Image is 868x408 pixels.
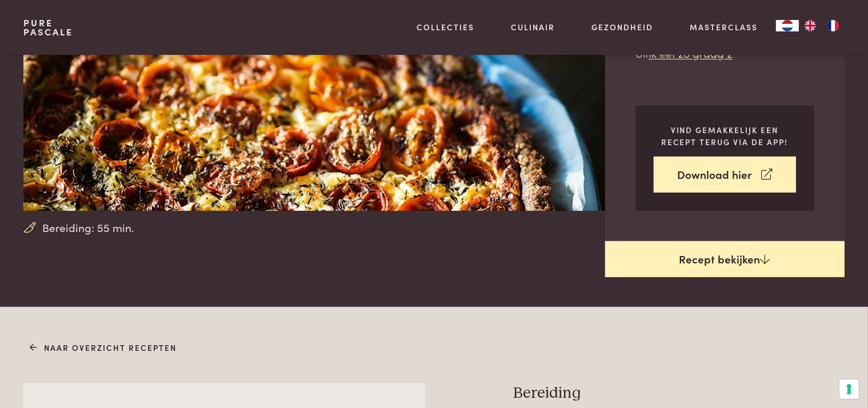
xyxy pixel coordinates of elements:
ul: Language list [799,20,845,31]
a: PurePascale [23,18,73,37]
a: Recept bekijken [605,241,845,278]
a: FR [822,20,845,31]
a: Masterclass [690,21,758,33]
a: Download hier [654,157,796,193]
button: Uw voorkeuren voor toestemming voor trackingtechnologieën [839,379,859,399]
a: EN [799,20,822,31]
h3: Bereiding [513,383,845,403]
p: Vind gemakkelijk een recept terug via de app! [654,124,796,147]
a: Collecties [417,21,475,33]
a: Naar overzicht recepten [30,342,177,354]
a: Gezondheid [591,21,653,33]
div: Language [776,20,799,31]
span: Bereiding: 55 min. [42,219,134,236]
a: NL [776,20,799,31]
a: Culinair [511,21,555,33]
aside: Language selected: Nederlands [776,20,845,31]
